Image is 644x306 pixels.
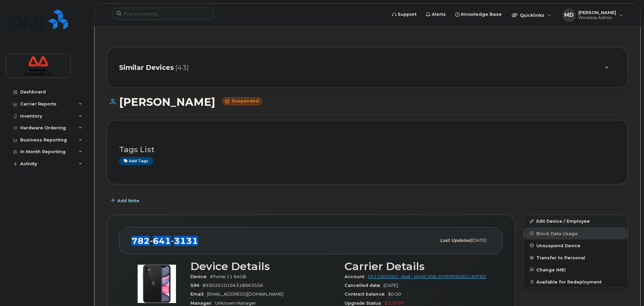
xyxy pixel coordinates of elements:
h3: Tags List [119,145,616,154]
span: Available for Redeployment [536,279,602,284]
span: Account [345,274,368,279]
span: iPhone 11 64GB [210,274,246,279]
button: Transfer to Personal [524,252,628,264]
img: iPhone_11.jpg [137,264,177,304]
span: Email [190,292,207,297]
a: 0511000362 - Bell - MUNICIPAL ENTERPRISES LIMITED [368,274,486,279]
span: 89302610104318963556 [203,283,263,288]
span: Last updated [440,238,471,243]
span: Unknown Manager [215,301,256,306]
h1: [PERSON_NAME] [107,96,628,108]
span: Upgrade Status [345,301,385,306]
span: [EMAIL_ADDRESS][DOMAIN_NAME] [207,292,283,297]
button: Add Note [107,194,145,207]
span: [DATE] [471,238,486,243]
span: 3131 [171,236,198,246]
span: Unsuspend Device [536,243,580,248]
span: (43) [175,63,189,73]
button: Block Data Usage [524,227,628,239]
span: 782 [132,236,198,246]
button: Available for Redeployment [524,276,628,288]
h3: Device Details [190,260,336,272]
span: Contract balance [345,292,388,297]
span: Add Note [117,198,139,204]
span: $329.97 [385,301,404,306]
span: Similar Devices [119,63,174,73]
button: Unsuspend Device [524,239,628,252]
span: SIM [190,283,203,288]
h3: Carrier Details [345,260,491,272]
span: [DATE] [384,283,398,288]
button: Change IMEI [524,264,628,276]
small: Suspended [222,97,262,105]
span: 641 [150,236,171,246]
a: Edit Device / Employee [524,215,628,227]
span: Manager [190,301,215,306]
span: Device [190,274,210,279]
span: $0.00 [388,292,401,297]
span: Cancelled date [345,283,384,288]
a: Add tags [119,157,153,165]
